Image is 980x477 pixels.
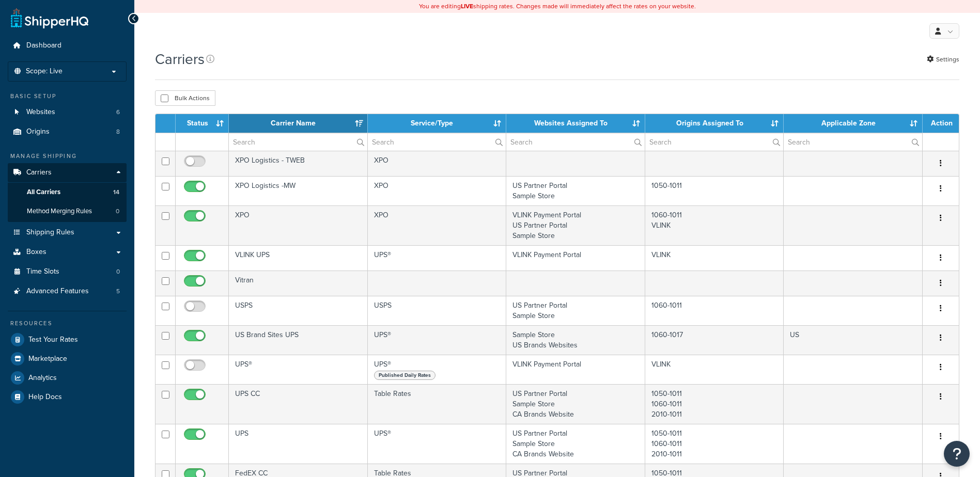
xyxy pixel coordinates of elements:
a: Advanced Features 5 [8,282,127,301]
td: UPS® [368,245,507,271]
th: Applicable Zone: activate to sort column ascending [784,114,923,133]
td: 1060-1011 VLINK [645,205,784,245]
span: Websites [26,108,55,117]
li: Time Slots [8,262,127,281]
td: XPO [229,205,368,245]
td: UPS® [368,355,507,384]
span: Analytics [28,374,57,383]
span: 14 [113,188,119,197]
a: ShipperHQ Home [11,8,88,28]
th: Carrier Name: activate to sort column ascending [229,114,368,133]
li: Websites [8,103,127,122]
div: Manage Shipping [8,152,127,161]
td: US Brand Sites UPS [229,325,368,355]
td: US [784,325,923,355]
th: Origins Assigned To: activate to sort column ascending [645,114,784,133]
td: VLINK Payment Portal [506,245,645,271]
input: Search [645,133,784,151]
td: USPS [229,296,368,325]
td: Vitran [229,271,368,296]
a: Carriers [8,163,127,182]
td: VLINK [645,355,784,384]
td: VLINK Payment Portal US Partner Portal Sample Store [506,205,645,245]
span: Carriers [26,168,52,177]
td: 1050-1011 1060-1011 2010-1011 [645,384,784,424]
input: Search [229,133,367,151]
td: Table Rates [368,384,507,424]
td: UPS® [368,325,507,355]
td: UPS® [368,424,507,464]
td: US Partner Portal Sample Store [506,176,645,205]
li: Method Merging Rules [8,202,127,221]
th: Service/Type: activate to sort column ascending [368,114,507,133]
span: Time Slots [26,267,59,276]
div: Basic Setup [8,92,127,101]
td: US Partner Portal Sample Store CA Brands Website [506,424,645,464]
a: Boxes [8,243,127,262]
td: XPO Logistics -MW [229,176,368,205]
span: 5 [116,287,120,296]
th: Status: activate to sort column ascending [176,114,229,133]
span: Boxes [26,248,46,257]
input: Search [368,133,506,151]
td: XPO [368,151,507,176]
div: Resources [8,319,127,328]
a: Marketplace [8,349,127,368]
a: Method Merging Rules 0 [8,202,127,221]
button: Open Resource Center [944,441,970,467]
td: 1060-1011 [645,296,784,325]
span: Advanced Features [26,287,89,296]
li: All Carriers [8,183,127,202]
td: VLINK Payment Portal [506,355,645,384]
span: Scope: Live [26,67,63,76]
td: UPS [229,424,368,464]
th: Action [923,114,959,133]
span: All Carriers [27,188,60,197]
th: Websites Assigned To: activate to sort column ascending [506,114,645,133]
td: Sample Store US Brands Websites [506,325,645,355]
li: Origins [8,122,127,141]
td: VLINK UPS [229,245,368,271]
input: Search [506,133,645,151]
td: 1050-1011 [645,176,784,205]
td: XPO Logistics - TWEB [229,151,368,176]
td: VLINK [645,245,784,271]
span: Shipping Rules [26,228,74,237]
input: Search [784,133,922,151]
button: Bulk Actions [155,90,215,106]
b: LIVE [461,2,473,11]
a: Help Docs [8,388,127,406]
a: Dashboard [8,36,127,55]
td: USPS [368,296,507,325]
td: UPS® [229,355,368,384]
span: 6 [116,108,120,117]
a: Shipping Rules [8,223,127,242]
td: XPO [368,176,507,205]
td: US Partner Portal Sample Store CA Brands Website [506,384,645,424]
td: XPO [368,205,507,245]
span: 0 [116,267,120,276]
span: Test Your Rates [28,336,78,344]
a: Settings [927,52,959,67]
span: Dashboard [26,41,61,50]
li: Carriers [8,163,127,222]
span: Help Docs [28,393,62,402]
span: Origins [26,128,50,136]
td: US Partner Portal Sample Store [506,296,645,325]
span: Published Daily Rates [374,371,435,380]
span: Method Merging Rules [27,207,92,216]
h1: Carriers [155,49,205,69]
a: Analytics [8,369,127,387]
a: Websites 6 [8,103,127,122]
a: All Carriers 14 [8,183,127,202]
a: Test Your Rates [8,330,127,349]
td: UPS CC [229,384,368,424]
span: Marketplace [28,355,67,363]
